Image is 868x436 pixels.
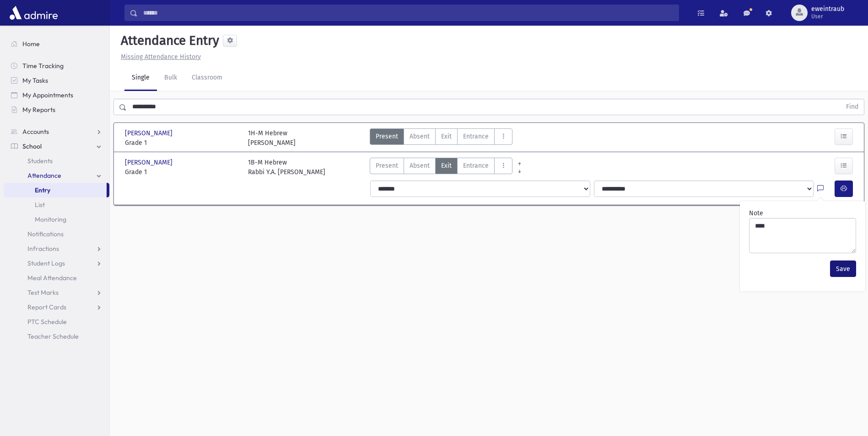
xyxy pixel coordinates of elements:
[749,208,763,218] label: Note
[157,65,184,91] a: Bulk
[125,158,174,167] span: [PERSON_NAME]
[35,215,66,223] span: Monitoring
[441,161,452,170] span: Exit
[441,132,452,141] span: Exit
[27,259,65,267] span: Student Logs
[4,154,109,168] a: Students
[410,132,430,141] span: Absent
[7,4,60,22] img: AdmirePro
[22,142,42,150] span: School
[830,261,856,277] button: Save
[27,332,79,340] span: Teacher Schedule
[184,65,230,91] a: Classroom
[22,128,49,136] span: Accounts
[22,40,40,48] span: Home
[410,161,430,170] span: Absent
[124,65,157,91] a: Single
[248,158,325,177] div: 1B-M Hebrew Rabbi Y.A. [PERSON_NAME]
[4,241,109,256] a: Infractions
[22,91,73,99] span: My Appointments
[27,245,59,253] span: Infractions
[463,161,489,170] span: Entrance
[4,256,109,271] a: Student Logs
[463,132,489,141] span: Entrance
[376,132,398,141] span: Present
[4,37,109,51] a: Home
[4,227,109,241] a: Notifications
[4,285,109,300] a: Test Marks
[4,102,109,117] a: My Reports
[4,168,109,183] a: Attendance
[27,157,53,165] span: Students
[370,158,512,177] div: AttTypes
[117,33,219,48] h5: Attendance Entry
[27,288,59,297] span: Test Marks
[4,139,109,154] a: School
[27,303,66,311] span: Report Cards
[4,73,109,88] a: My Tasks
[27,230,64,238] span: Notifications
[22,62,64,70] span: Time Tracking
[121,53,201,61] u: Missing Attendance History
[35,186,50,194] span: Entry
[4,212,109,227] a: Monitoring
[811,13,844,20] span: User
[4,271,109,285] a: Meal Attendance
[811,5,844,13] span: eweintraub
[125,128,174,138] span: [PERSON_NAME]
[22,106,55,114] span: My Reports
[4,300,109,314] a: Report Cards
[4,183,107,197] a: Entry
[117,53,201,61] a: Missing Attendance History
[138,5,679,21] input: Search
[27,318,67,326] span: PTC Schedule
[248,128,296,148] div: 1H-M Hebrew [PERSON_NAME]
[35,201,45,209] span: List
[27,274,77,282] span: Meal Attendance
[4,58,109,73] a: Time Tracking
[22,76,48,85] span: My Tasks
[4,314,109,329] a: PTC Schedule
[4,197,109,212] a: List
[4,124,109,139] a: Accounts
[4,88,109,102] a: My Appointments
[370,128,512,148] div: AttTypes
[841,99,864,115] button: Find
[125,138,239,148] span: Grade 1
[125,167,239,177] span: Grade 1
[4,329,109,344] a: Teacher Schedule
[376,161,398,170] span: Present
[27,171,61,180] span: Attendance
